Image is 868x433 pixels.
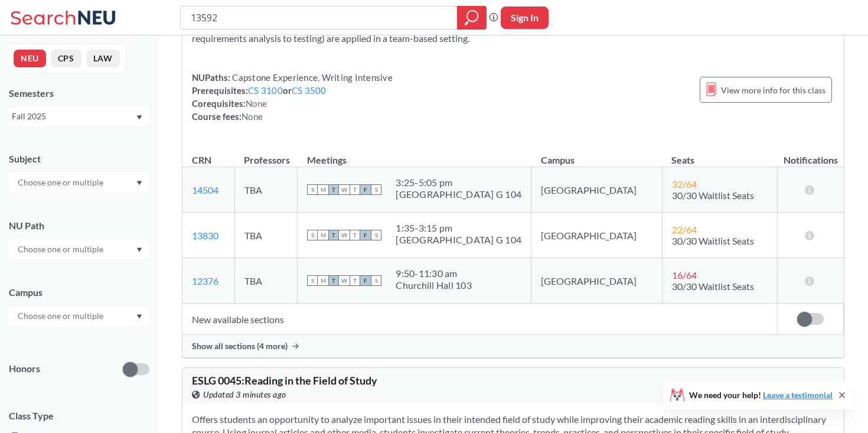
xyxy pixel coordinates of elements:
svg: Dropdown arrow [136,115,142,120]
a: 13830 [192,230,218,241]
div: Fall 2025Dropdown arrow [9,107,149,126]
div: magnifying glass [457,6,487,30]
span: 22 / 64 [672,224,697,235]
td: TBA [234,213,298,258]
span: S [307,230,318,240]
span: Capstone Experience, Writing Intensive [230,72,393,83]
svg: Dropdown arrow [136,248,142,252]
span: Updated 3 minutes ago [203,388,286,401]
a: Leave a testimonial [763,390,833,400]
th: Campus [531,142,663,167]
span: Show all sections (4 more) [192,341,288,351]
span: ESLG 0045 : Reading in the Field of Study [192,374,377,387]
td: [GEOGRAPHIC_DATA] [531,213,663,258]
div: Dropdown arrow [9,306,149,326]
span: T [350,275,360,286]
div: Dropdown arrow [9,172,149,193]
div: Campus [9,286,149,299]
a: 12376 [192,275,218,287]
span: F [360,275,371,286]
span: S [371,184,381,195]
span: T [328,275,339,286]
span: Class Type [9,409,149,422]
th: Seats [662,142,777,167]
td: New available sections [182,304,778,335]
span: S [371,230,381,240]
p: Honors [9,362,40,376]
span: W [339,184,350,195]
a: 14504 [192,184,218,196]
input: Choose one or multiple [12,309,111,323]
span: M [318,184,328,195]
td: [GEOGRAPHIC_DATA] [531,167,663,213]
td: TBA [234,258,298,304]
span: W [339,275,350,286]
button: Sign In [501,6,549,29]
span: None [242,111,263,122]
a: CS 3500 [292,85,327,96]
span: View more info for this class [721,83,825,97]
div: [GEOGRAPHIC_DATA] G 104 [396,234,521,246]
span: T [328,230,339,240]
span: S [307,184,318,195]
span: F [360,230,371,240]
span: 32 / 64 [672,178,697,190]
input: Choose one or multiple [12,175,111,190]
span: T [350,230,360,240]
div: Subject [9,152,149,165]
th: Professors [234,142,298,167]
div: Fall 2025 [12,110,135,123]
span: W [339,230,350,240]
svg: magnifying glass [465,9,479,26]
div: Semesters [9,87,149,100]
div: Churchill Hall 103 [396,279,472,291]
span: M [318,230,328,240]
input: Choose one or multiple [12,242,111,256]
span: We need your help! [689,391,833,399]
div: Dropdown arrow [9,239,149,259]
a: CS 3100 [248,85,283,96]
th: Notifications [778,142,844,167]
button: LAW [86,50,120,67]
div: 9:50 - 11:30 am [396,268,472,279]
svg: Dropdown arrow [136,181,142,185]
div: NU Path [9,219,149,232]
div: [GEOGRAPHIC_DATA] G 104 [396,188,521,200]
div: CRN [192,154,211,167]
span: M [318,275,328,286]
span: T [350,184,360,195]
svg: Dropdown arrow [136,314,142,319]
span: 30/30 Waitlist Seats [672,281,754,292]
span: F [360,184,371,195]
span: None [246,98,267,109]
input: Class, professor, course number, "phrase" [190,8,449,28]
div: NUPaths: Prerequisites: or Corequisites: Course fees: [192,71,393,123]
th: Meetings [298,142,531,167]
button: NEU [14,50,46,67]
div: 1:35 - 3:15 pm [396,222,521,234]
td: TBA [234,167,298,213]
span: S [307,275,318,286]
button: CPS [51,50,81,67]
span: S [371,275,381,286]
span: 30/30 Waitlist Seats [672,190,754,201]
div: Show all sections (4 more) [182,335,844,357]
td: [GEOGRAPHIC_DATA] [531,258,663,304]
span: 16 / 64 [672,269,697,281]
span: T [328,184,339,195]
span: 30/30 Waitlist Seats [672,235,754,246]
div: 3:25 - 5:05 pm [396,177,521,188]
